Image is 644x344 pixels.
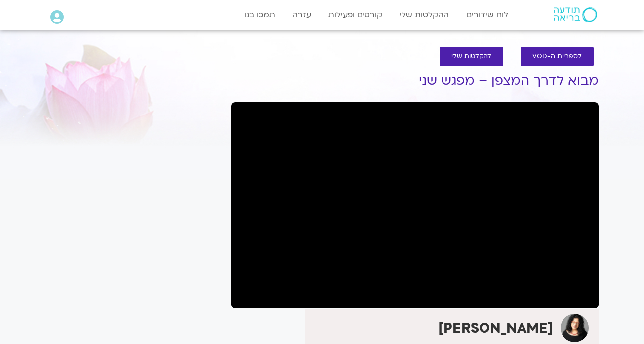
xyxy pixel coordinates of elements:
a: תמכו בנו [240,5,280,24]
a: להקלטות שלי [440,47,503,66]
strong: [PERSON_NAME] [438,319,553,338]
a: קורסים ופעילות [323,5,387,24]
span: להקלטות שלי [451,53,491,60]
a: עזרה [287,5,316,24]
span: לספריית ה-VOD [532,53,582,60]
img: תודעה בריאה [554,7,597,22]
a: לספריית ה-VOD [521,47,594,66]
a: ההקלטות שלי [395,5,454,24]
a: לוח שידורים [461,5,513,24]
img: ארנינה קשתן [561,314,589,342]
h1: מבוא לדרך המצפן – מפגש שני [231,74,599,88]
